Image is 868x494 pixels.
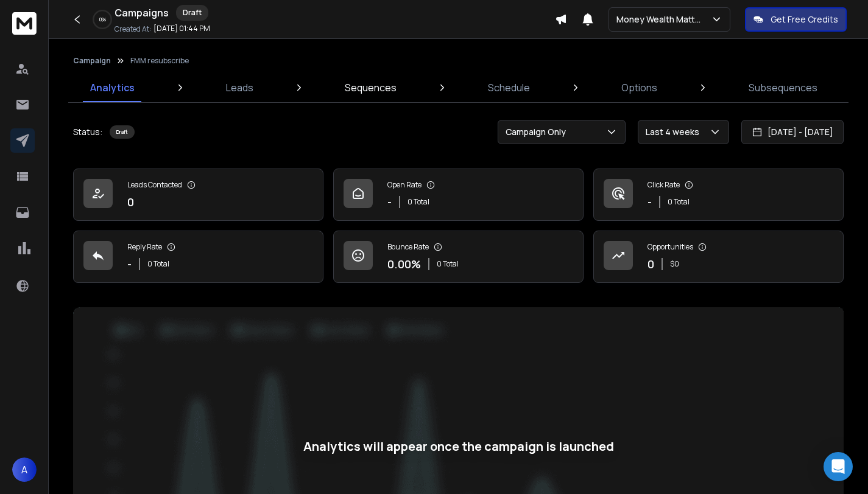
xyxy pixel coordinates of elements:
button: Campaign [73,56,111,66]
a: Bounce Rate0.00%0 Total [333,231,584,283]
p: - [647,193,652,210]
a: Click Rate-0 Total [593,169,844,221]
p: $ 0 [670,259,679,269]
div: Draft [110,125,135,139]
p: Get Free Credits [771,13,838,26]
button: Get Free Credits [745,7,847,32]
a: Sequences [337,73,404,102]
p: Options [621,80,657,95]
a: Reply Rate-0 Total [73,231,323,283]
button: A [12,457,37,482]
a: Options [614,73,665,102]
a: Open Rate-0 Total [333,169,584,221]
p: 0 Total [147,259,169,269]
div: Draft [176,5,208,21]
div: Open Intercom Messenger [824,452,853,481]
p: Created At: [115,24,151,34]
p: Schedule [488,80,530,95]
a: Schedule [481,73,537,102]
p: Sequences [345,80,397,95]
a: Opportunities0$0 [593,231,844,283]
p: Status: [73,126,102,138]
p: Bounce Rate [387,242,429,252]
p: Open Rate [387,180,422,190]
a: Leads [219,73,261,102]
p: Opportunities [647,242,693,252]
p: Reply Rate [127,242,162,252]
p: Analytics [90,80,135,95]
p: 0 [127,193,134,210]
p: Leads [226,80,253,95]
p: - [387,193,392,210]
p: 0 Total [668,197,690,207]
p: 0 % [99,16,106,23]
p: Money Wealth Matters [616,13,711,26]
p: FMM resubscribe [130,56,189,66]
p: Campaign Only [506,126,571,138]
a: Leads Contacted0 [73,169,323,221]
p: [DATE] 01:44 PM [153,24,210,33]
p: Leads Contacted [127,180,182,190]
p: Last 4 weeks [646,126,704,138]
p: Click Rate [647,180,680,190]
a: Subsequences [741,73,825,102]
button: [DATE] - [DATE] [741,120,844,144]
p: 0 [647,256,654,273]
div: Analytics will appear once the campaign is launched [303,438,614,455]
p: 0 Total [408,197,429,207]
p: - [127,256,132,273]
a: Analytics [83,73,142,102]
h1: Campaigns [115,5,169,20]
p: 0 Total [437,259,459,269]
p: 0.00 % [387,256,421,273]
p: Subsequences [749,80,817,95]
